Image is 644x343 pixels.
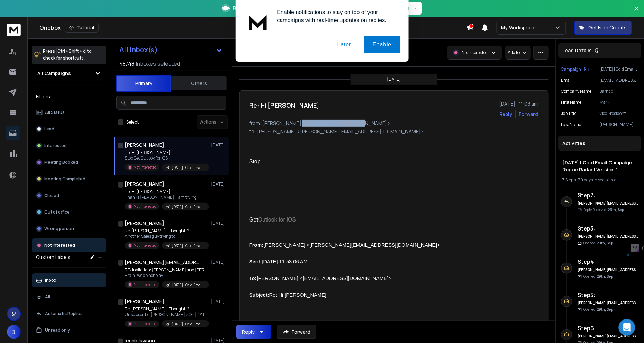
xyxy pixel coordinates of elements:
p: [EMAIL_ADDRESS][DOMAIN_NAME] [600,78,638,83]
button: Campaign [561,66,589,72]
h1: [PERSON_NAME] [125,220,164,227]
p: Not Interested [134,165,157,170]
h1: All Campaigns [37,70,71,77]
button: Enable [364,36,400,53]
h1: Re: Hi [PERSON_NAME] [249,100,319,110]
p: Campaign [561,66,581,72]
h6: [PERSON_NAME][EMAIL_ADDRESS][DOMAIN_NAME] [578,300,638,306]
p: Thanks [PERSON_NAME]. I am trying [125,195,208,200]
h6: Step 7 : [578,191,638,199]
span: 29th, Sep [597,274,613,279]
div: Forward [519,111,539,118]
button: Reply [236,325,271,339]
button: Forward [277,325,316,339]
p: Unsubscribe [PERSON_NAME] > On [DATE], [125,312,208,317]
p: [DATE] | Cold Email Campaign Rogue Radar | Version 5 [172,204,205,209]
label: Select [126,119,139,125]
div: Stop [249,157,451,166]
font: [PERSON_NAME] <[PERSON_NAME][EMAIL_ADDRESS][DOMAIN_NAME]> [DATE] 11:53:06 AM [PERSON_NAME] <[EMAI... [249,242,440,298]
div: Activities [559,136,641,151]
b: To: [249,276,257,281]
p: Re: Hi [PERSON_NAME] [125,150,208,155]
span: 48 / 48 [119,60,134,68]
h1: [PERSON_NAME] [125,142,164,148]
h1: [PERSON_NAME] [125,181,164,188]
h6: [PERSON_NAME][EMAIL_ADDRESS][DOMAIN_NAME] [578,201,638,206]
span: 29th, Sep [608,207,624,212]
button: Later [329,36,360,53]
h3: Inboxes selected [136,60,180,68]
p: Mark [600,100,638,105]
p: Stop Get Outlook for iOS [125,155,208,161]
p: Inbox [45,278,56,283]
p: Re: Hi [PERSON_NAME] [125,189,208,195]
p: All Status [45,110,65,115]
button: Others [171,76,227,91]
p: Closed [44,193,59,198]
p: [DATE] | Cold Email Campaign Rogue Radar | Version 1 [600,66,638,72]
p: Vice President [600,111,638,116]
p: Wrong person [44,226,74,232]
p: Another Sales guy trying to [125,234,208,239]
p: Re: [PERSON_NAME] - Thoughts? [125,306,208,312]
div: | [563,177,637,183]
p: Email [561,78,572,83]
p: Barnco [600,89,638,94]
p: Opened [584,241,613,246]
button: Automatic Replies [32,307,106,321]
span: 39 days in sequence [578,177,617,183]
h6: [PERSON_NAME][EMAIL_ADDRESS][DOMAIN_NAME] [578,267,638,272]
p: Not Interested [134,243,157,248]
p: [DATE] [211,299,226,304]
p: Last Name [561,122,581,127]
h3: Custom Labels [36,254,71,261]
p: [DATE] | Cold Email Campaign Rogue Radar | Version 1 [172,165,205,170]
p: [DATE] [211,220,226,226]
h6: Step 5 : [578,291,638,299]
h6: [PERSON_NAME][EMAIL_ADDRESS][DOMAIN_NAME] [578,234,638,239]
span: 7 Steps [563,177,576,183]
p: [DATE] [211,181,226,187]
button: Interested [32,139,106,153]
button: Meeting Completed [32,172,106,186]
button: B [7,325,21,339]
h1: [DATE] | Cold Email Campaign Rogue Radar | Version 1 [563,159,637,173]
button: Wrong person [32,222,106,236]
p: Opened [584,307,613,312]
a: Outlook for iOS [258,217,296,223]
p: Company Name [561,89,592,94]
button: All [32,290,106,304]
h1: [PERSON_NAME] [125,298,164,305]
div: Get [249,216,451,224]
div: Reply [242,328,255,335]
h6: Step 6 : [578,324,638,332]
p: Not Interested [134,321,157,326]
button: Out of office [32,205,106,219]
p: [DATE] | Cold Email Campaign Rogue Radar | Version 1 [172,322,205,327]
h6: Step 4 : [578,258,638,266]
p: Not Interested [134,204,157,209]
button: Primary [116,75,171,92]
span: 29th, Sep [597,307,613,312]
button: Unread only [32,323,106,337]
p: [PERSON_NAME] [600,122,638,127]
p: [DATE] : 11:03 am [499,100,539,107]
button: Reply [500,111,513,118]
p: Out of office [44,209,70,215]
h1: [PERSON_NAME][EMAIL_ADDRESS][DOMAIN_NAME] [125,259,201,266]
p: Opened [584,274,613,279]
div: Open Intercom Messenger [619,319,635,336]
h6: Step 3 : [578,224,638,233]
button: Lead [32,122,106,136]
p: Lead [44,126,54,132]
b: Sent: [249,259,262,264]
h6: [PERSON_NAME][EMAIL_ADDRESS][DOMAIN_NAME] [578,334,638,339]
button: All Status [32,106,106,119]
p: [DATE] [211,142,226,148]
p: Re: [PERSON_NAME] - Thoughts? [125,228,208,234]
p: Not Interested [44,243,75,248]
p: Meeting Booked [44,160,78,165]
p: RE: Invitation: [PERSON_NAME] and [PERSON_NAME] [125,267,208,273]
